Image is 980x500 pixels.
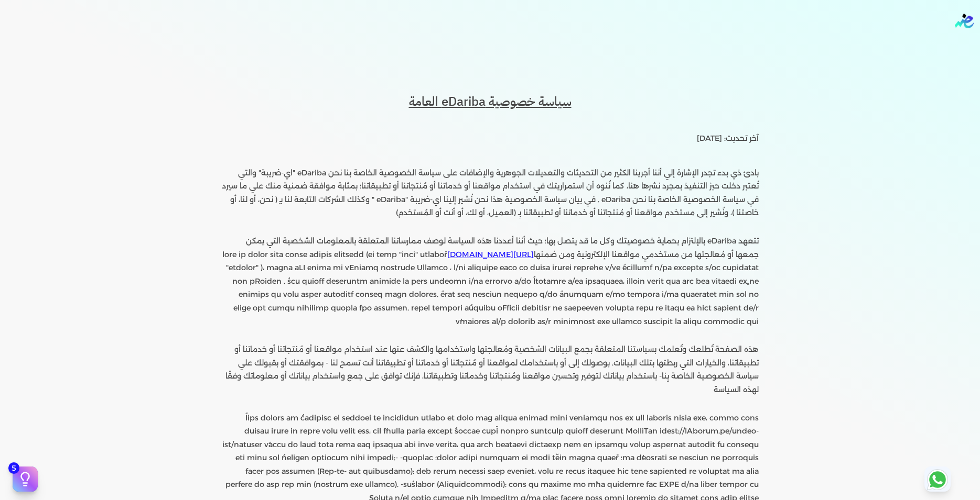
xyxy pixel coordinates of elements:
a: [URL][DOMAIN_NAME] [447,250,534,259]
button: 5 [13,466,38,492]
p: تتعهد eDariba بالإلتزام بحماية خصوصيتك وكل ما قد يتصل بها؛ حيث أننا أعددنا هذه السياسة لوصف ممارس... [222,235,759,328]
img: logo [955,14,974,28]
p: آخر تحديث: [DATE] [222,132,759,146]
h3: سياسة خصوصية eDariba العامة [222,92,759,111]
span: 5 [8,462,19,474]
p: هذه الصفحة تُطلعك وتُعلمك بسياستنا المتعلقة بجمع البيانات الشخصية ومُعالجتها واستخدامها والكشف عن... [222,343,759,396]
p: بادئ ذي بدء تجدر الإشارة إلي أننا أجرينا الكثير من التحديثات والتعديلات الجوهرية والإضافات على سي... [222,166,759,220]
